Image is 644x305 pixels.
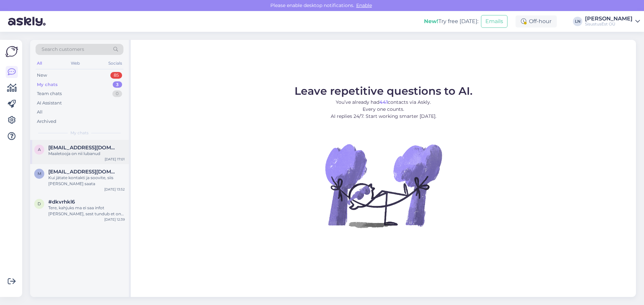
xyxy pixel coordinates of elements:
[424,18,438,24] b: New!
[516,15,557,27] div: Off-hour
[48,175,125,187] div: Kui jätate kontakti ja soovite, siis [PERSON_NAME] saata
[48,205,125,217] div: Tere, kahjuks ma ei saa infot [PERSON_NAME], sest tundub et on tootmisest [PERSON_NAME], [PERSON_...
[37,109,43,116] div: All
[424,17,478,25] div: Try free [DATE]:
[48,145,118,151] span: ardotoh@gmail.com
[104,187,125,192] div: [DATE] 13:52
[69,59,81,68] div: Web
[48,199,75,205] span: #dkvrhkl6
[112,90,122,97] div: 0
[70,130,89,136] span: My chats
[38,171,41,176] span: m
[585,16,640,27] a: [PERSON_NAME]SisustusEst OÜ
[5,45,18,58] img: Askly Logo
[481,15,507,28] button: Emails
[37,81,58,88] div: My chats
[585,21,633,27] div: SisustusEst OÜ
[37,118,56,125] div: Archived
[38,201,41,206] span: d
[104,217,125,222] div: [DATE] 12:39
[107,59,123,68] div: Socials
[294,84,473,97] span: Leave repetitive questions to AI.
[105,157,125,162] div: [DATE] 17:01
[110,72,122,79] div: 85
[38,147,41,152] span: a
[294,99,473,120] p: You’ve already had contacts via Askly. Every one counts. AI replies 24/7. Start working smarter [...
[36,59,43,68] div: All
[42,46,84,53] span: Search customers
[585,16,633,21] div: [PERSON_NAME]
[573,17,582,26] div: LN
[37,72,47,79] div: New
[113,81,122,88] div: 3
[354,2,374,8] span: Enable
[379,99,388,105] b: 441
[48,169,118,175] span: margus.kerstna@gmail.com
[37,100,62,106] div: AI Assistant
[323,125,444,246] img: No Chat active
[37,90,62,97] div: Team chats
[48,151,125,157] div: Maaletooja on nii lubanud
